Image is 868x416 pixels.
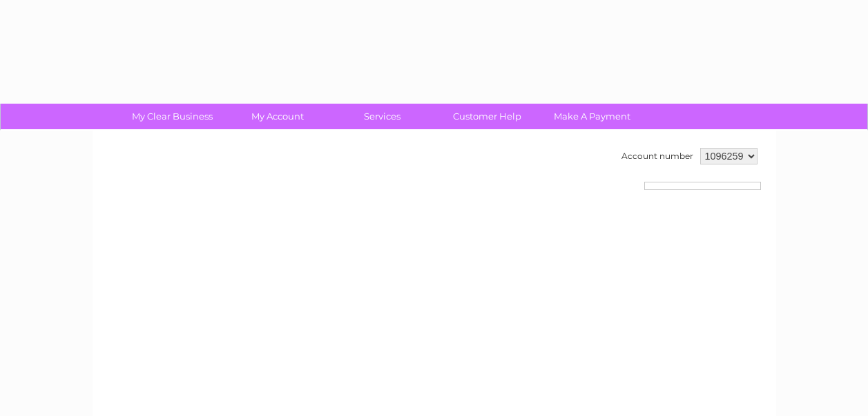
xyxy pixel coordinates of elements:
a: My Clear Business [115,104,229,129]
a: Make A Payment [535,104,649,129]
td: Account number [618,144,697,168]
a: Customer Help [430,104,544,129]
a: My Account [220,104,334,129]
a: Services [325,104,439,129]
